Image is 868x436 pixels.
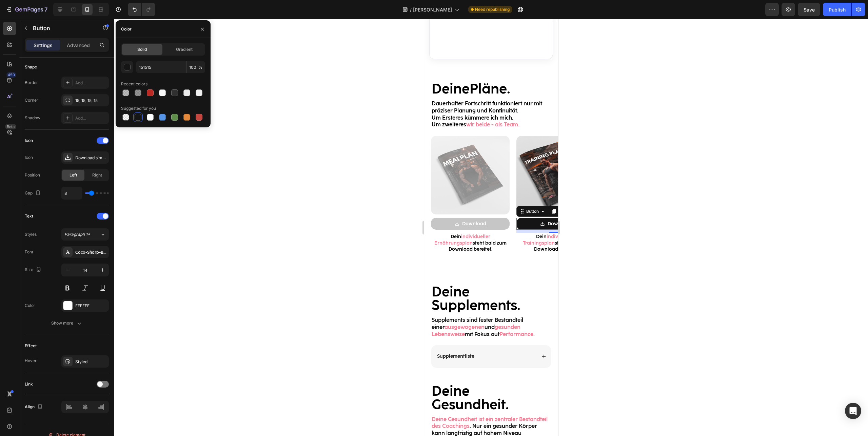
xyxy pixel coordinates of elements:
[3,3,51,16] button: 7
[93,215,170,233] p: Dein steht bald zum Download bereitet.
[75,115,107,121] div: Add...
[845,403,861,419] div: Open Intercom Messenger
[70,172,77,178] span: Left
[5,124,16,129] div: Beta
[121,105,156,111] div: Suggested for you
[13,334,50,340] p: Supplementliste
[75,155,107,161] div: Download simple bold
[176,46,193,53] span: Gradient
[7,102,42,109] span: Um zweiteres
[25,317,109,329] button: Show more
[34,42,53,49] p: Settings
[33,24,91,32] p: Button
[25,402,44,412] div: Align
[92,172,102,178] span: Right
[25,358,37,364] div: Hover
[829,6,846,13] div: Publish
[7,297,127,319] h2: Supplements sind fester Bestandteil einer und mit Fokus auf .
[7,62,45,78] strong: Deine
[7,81,118,95] span: Dauerhafter Fortschritt funktioniert nur mit präziser Planung und Kontinuität.
[75,312,109,318] span: Performance
[10,215,66,227] span: individueller Ernährungsplan
[25,343,37,349] div: Effect
[7,117,85,195] img: image_demo.jpg
[42,102,95,109] span: wir beide - als Team.
[7,215,85,233] p: Dein steht bald zum Download bereitet.
[64,231,90,237] span: Paragraph 1*
[128,3,155,16] div: Undo/Redo
[101,189,116,195] div: Button
[25,381,33,387] div: Link
[38,201,62,209] p: Download
[71,305,96,311] span: gesunden
[7,396,127,426] h2: . Nur ein gesunder Körper kann langfristig auf hohem Niveau Muskulatur aufbauen.
[7,365,127,393] h2: Gesundheit.
[7,96,89,102] span: Um Ersteres kümmere ich mich.
[75,303,107,309] div: FFFFFF
[25,172,40,178] div: Position
[475,6,510,13] span: Need republishing
[75,80,107,86] div: Add...
[44,5,47,14] p: 7
[25,154,33,161] div: Icon
[92,199,171,211] button: <p>Download</p>
[6,72,16,78] div: 450
[123,201,147,209] p: Download
[92,117,171,195] img: image_demo.jpg
[137,46,147,53] span: Solid
[25,265,43,274] div: Size
[7,364,45,380] strong: Deine
[99,215,152,227] span: individueller Trainingsplan
[25,115,40,121] div: Shadow
[198,64,202,70] span: %
[804,7,815,13] span: Save
[798,3,820,16] button: Save
[410,6,412,13] span: /
[136,61,186,73] input: Eg: FFFFFF
[75,249,107,255] div: Coco-Sharp-Bold-trial
[25,231,37,237] div: Styles
[7,265,45,281] strong: Deine
[25,80,38,86] div: Border
[51,320,83,327] div: Show more
[25,64,37,70] div: Shape
[25,189,42,198] div: Gap
[25,97,38,103] div: Corner
[7,265,127,294] h2: Supplements.
[25,138,33,144] div: Icon
[20,305,60,311] span: ausgewogenen
[75,359,107,365] div: Styled
[823,3,851,16] button: Publish
[75,98,107,104] div: 15, 15, 15, 15
[7,312,41,318] span: Lebensweise
[424,19,558,436] iframe: Design area
[67,42,90,49] p: Advanced
[413,6,452,13] span: [PERSON_NAME]
[25,249,33,255] div: Font
[7,397,123,411] span: Deine Gesundheit ist ein zentraler Bestandteil des Coachings
[62,187,82,199] input: Auto
[7,62,127,77] h2: Pläne.
[121,26,132,32] div: Color
[7,199,85,211] button: <p>Download</p>
[25,303,35,309] div: Color
[61,228,109,241] button: Paragraph 1*
[25,213,33,219] div: Text
[121,81,147,87] div: Recent colors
